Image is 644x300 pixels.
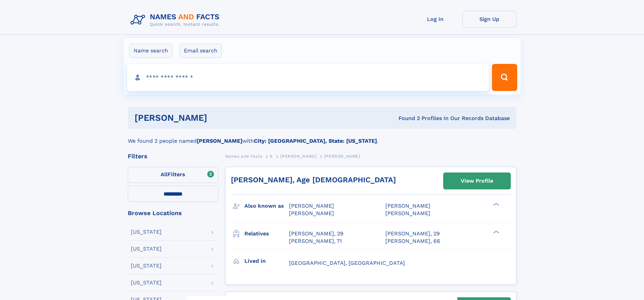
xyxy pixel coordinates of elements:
[492,64,517,91] button: Search Button
[461,173,493,189] div: View Profile
[244,255,289,267] h3: Lived in
[128,210,218,216] div: Browse Locations
[128,167,218,183] label: Filters
[385,210,430,216] span: [PERSON_NAME]
[492,230,500,234] div: ❯
[492,202,500,207] div: ❯
[385,230,440,237] a: [PERSON_NAME], 29
[128,153,218,159] div: Filters
[289,230,343,237] a: [PERSON_NAME], 29
[129,44,172,58] label: Name search
[289,260,405,266] span: [GEOGRAPHIC_DATA], [GEOGRAPHIC_DATA]
[270,152,273,160] a: S
[128,11,225,29] img: Logo Names and Facts
[131,263,162,269] div: [US_STATE]
[254,138,377,144] b: City: [GEOGRAPHIC_DATA], State: [US_STATE]
[289,237,342,245] a: [PERSON_NAME], 71
[289,210,334,216] span: [PERSON_NAME]
[303,115,510,122] div: Found 2 Profiles In Our Records Database
[225,152,262,160] a: Names and Facts
[161,171,168,178] span: All
[128,129,517,145] div: We found 2 people named with .
[280,152,316,160] a: [PERSON_NAME]
[270,154,273,159] span: S
[131,246,162,252] div: [US_STATE]
[244,200,289,212] h3: Also known as
[127,64,489,91] input: search input
[135,114,303,122] h1: [PERSON_NAME]
[231,176,396,184] a: [PERSON_NAME], Age [DEMOGRAPHIC_DATA]
[324,154,360,159] span: [PERSON_NAME]
[180,44,222,58] label: Email search
[462,11,517,27] a: Sign Up
[385,237,440,245] a: [PERSON_NAME], 66
[280,154,316,159] span: [PERSON_NAME]
[289,203,334,209] span: [PERSON_NAME]
[385,203,430,209] span: [PERSON_NAME]
[244,228,289,239] h3: Relatives
[444,173,510,189] a: View Profile
[408,11,462,27] a: Log In
[197,138,242,144] b: [PERSON_NAME]
[131,280,162,285] div: [US_STATE]
[131,229,162,235] div: [US_STATE]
